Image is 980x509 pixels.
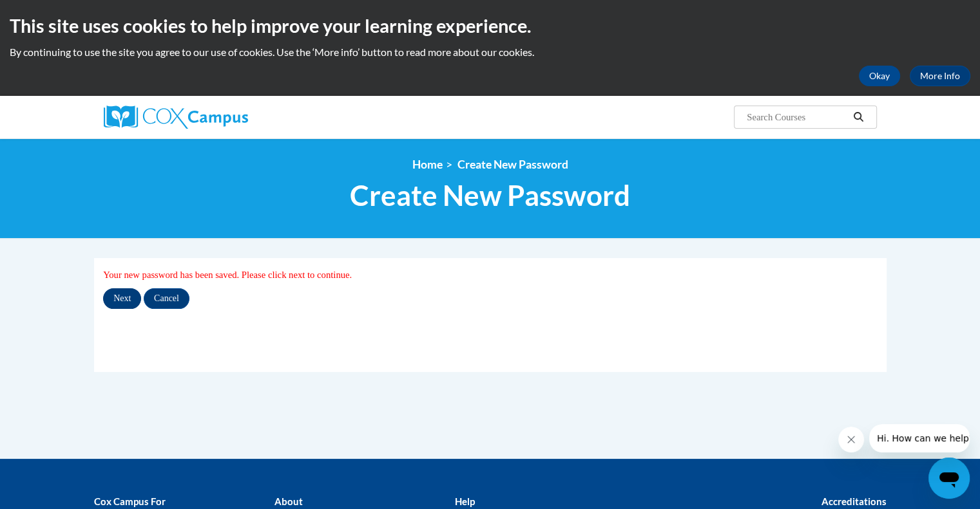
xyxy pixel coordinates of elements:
img: Cox Campus [104,106,248,129]
input: Next [103,288,141,309]
button: Okay [859,66,900,86]
input: Search Courses [745,109,849,125]
p: By continuing to use the site you agree to our use of cookies. Use the ‘More info’ button to read... [10,45,970,59]
b: Accreditations [821,495,887,507]
b: Help [454,495,474,507]
a: Cox Campus [104,106,349,129]
span: Create New Password [350,178,630,212]
iframe: Message from company [869,424,970,452]
span: Your new password has been saved. Please click next to continue. [103,270,352,280]
a: Home [412,158,443,171]
input: Cancel [144,288,189,309]
iframe: Close message [838,427,864,452]
h2: This site uses cookies to help improve your learning experience. [10,13,970,39]
iframe: Button to launch messaging window [928,458,970,499]
span: Hi. How can we help? [8,9,104,19]
span: Create New Password [457,158,568,171]
button: Search [849,109,868,125]
a: More Info [910,66,970,86]
b: Cox Campus For [94,495,166,507]
b: About [274,495,302,507]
